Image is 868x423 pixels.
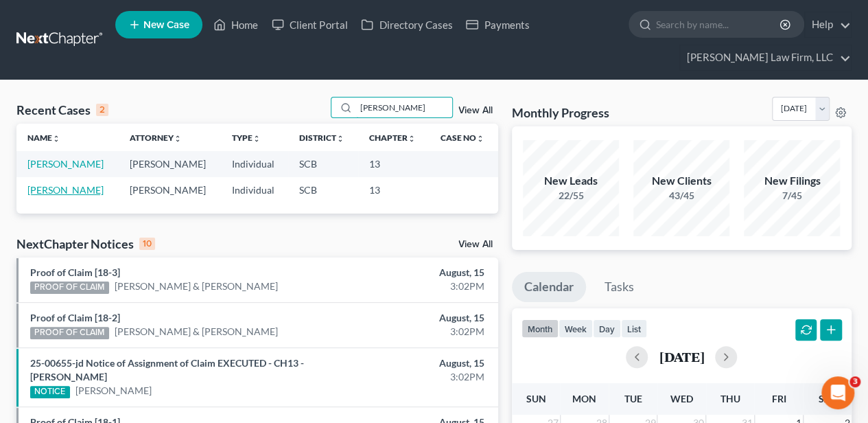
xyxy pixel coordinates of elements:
span: Sun [526,393,546,404]
td: [PERSON_NAME] [119,177,221,203]
div: PROOF OF CLAIM [30,327,109,339]
a: [PERSON_NAME] [27,158,104,170]
span: Thu [720,393,740,404]
td: 13 [358,151,430,176]
a: View All [458,240,493,249]
a: Attorneyunfold_more [130,133,182,143]
a: Districtunfold_more [299,133,344,143]
div: 43/45 [633,189,729,203]
i: unfold_more [476,135,484,143]
button: month [521,319,559,338]
iframe: Intercom live chat [821,376,854,409]
input: Search by name... [356,98,452,117]
a: Payments [459,12,536,37]
span: 3 [849,376,860,387]
td: [PERSON_NAME] [119,151,221,176]
span: Sat [819,393,836,404]
i: unfold_more [174,135,182,143]
div: 3:02PM [342,279,484,293]
a: [PERSON_NAME] & [PERSON_NAME] [115,279,278,293]
div: 3:02PM [342,325,484,339]
span: Fri [771,393,786,404]
div: New Clients [633,173,729,189]
h3: Monthly Progress [512,104,609,121]
div: Recent Cases [16,102,108,118]
a: Typeunfold_more [232,133,261,143]
a: Client Portal [265,12,354,37]
a: Tasks [592,272,646,302]
div: August, 15 [342,356,484,370]
td: Individual [221,177,288,203]
div: New Filings [744,173,840,189]
a: Proof of Claim [18-3] [30,266,120,278]
a: Nameunfold_more [27,133,60,143]
a: Help [805,12,851,37]
div: 7/45 [744,189,840,203]
div: PROOF OF CLAIM [30,282,109,294]
span: Wed [670,393,693,404]
a: Chapterunfold_more [369,133,416,143]
td: Individual [221,151,288,176]
i: unfold_more [52,135,60,143]
div: 3:02PM [342,370,484,384]
span: New Case [143,20,189,30]
div: 22/55 [523,189,619,203]
span: Tue [624,393,642,404]
div: NextChapter Notices [16,236,155,252]
a: Calendar [512,272,586,302]
div: August, 15 [342,266,484,279]
i: unfold_more [336,135,344,143]
button: week [559,319,593,338]
a: [PERSON_NAME] Law Firm, LLC [680,45,851,70]
a: Directory Cases [354,12,459,37]
i: unfold_more [408,135,416,143]
button: day [593,319,621,338]
div: NOTICE [30,386,70,398]
a: Home [207,12,265,37]
a: [PERSON_NAME] & [PERSON_NAME] [115,325,278,339]
td: 13 [358,177,430,203]
a: Case Nounfold_more [441,133,484,143]
div: August, 15 [342,311,484,325]
a: 25-00655-jd Notice of Assignment of Claim EXECUTED - CH13 - [PERSON_NAME] [30,357,304,382]
a: View All [458,106,493,115]
td: SCB [288,177,358,203]
button: list [621,319,647,338]
h2: [DATE] [659,350,704,364]
i: unfold_more [253,135,261,143]
input: Search by name... [656,12,782,37]
div: 10 [139,238,155,250]
div: New Leads [523,173,619,189]
span: Mon [572,393,596,404]
a: [PERSON_NAME] [27,184,104,196]
div: 2 [96,104,108,116]
a: Proof of Claim [18-2] [30,312,120,323]
a: [PERSON_NAME] [75,384,152,398]
td: SCB [288,151,358,176]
